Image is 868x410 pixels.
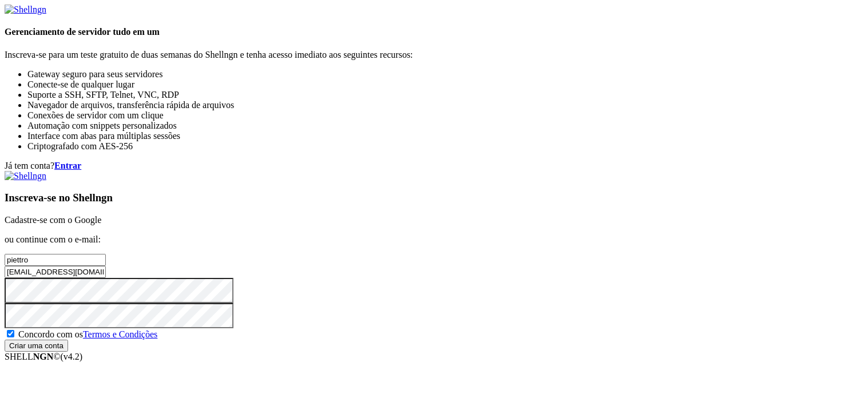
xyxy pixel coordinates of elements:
[61,352,68,361] font: (v
[27,69,162,79] font: Gateway seguro para seus servidores
[27,131,180,141] font: Interface com abas para múltiplas sessões
[5,5,46,15] img: Shellngn
[27,100,234,110] font: Navegador de arquivos, transferência rápida de arquivos
[27,121,177,130] font: Automação com snippets personalizados
[27,141,133,151] font: Criptografado com AES-256
[83,329,157,339] a: Termos e Condições
[7,330,14,337] input: Concordo com osTermos e Condições
[80,352,82,361] font: )
[68,352,80,361] font: 4.2
[5,192,113,204] font: Inscreva-se no Shellngn
[5,27,160,37] font: Gerenciamento de servidor tudo em um
[5,340,68,352] input: Criar uma conta
[27,90,179,99] font: Suporte a SSH, SFTP, Telnet, VNC, RDP
[5,171,46,181] img: Shellngn
[27,79,134,89] font: Conecte-se de qualquer lugar
[61,352,83,361] span: 4.2.0
[54,161,81,170] a: Entrar
[5,266,106,278] input: Endereço de email
[5,161,54,170] font: Já tem conta?
[5,50,413,59] font: Inscreva-se para um teste gratuito de duas semanas do Shellngn e tenha acesso imediato aos seguin...
[5,215,101,225] font: Cadastre-se com o Google
[27,110,164,120] font: Conexões de servidor com um clique
[53,352,60,361] font: ©
[33,352,54,361] font: NGN
[5,352,33,361] font: SHELL
[5,254,106,266] input: Nome completo
[5,234,101,244] font: ou continue com o e-mail:
[18,329,83,339] font: Concordo com os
